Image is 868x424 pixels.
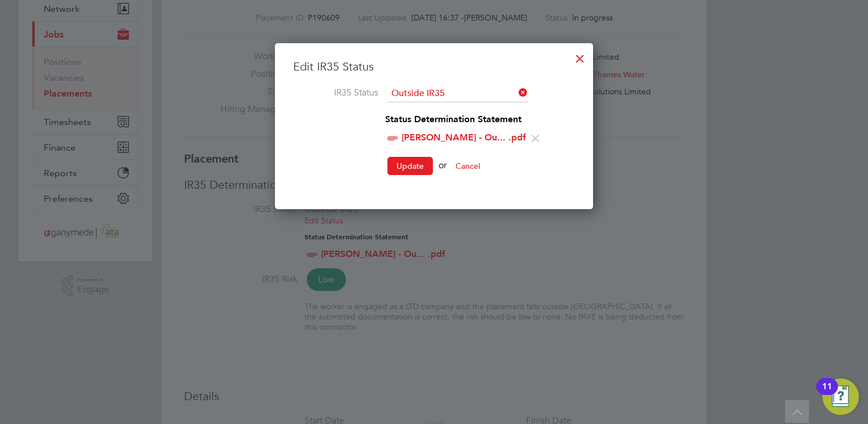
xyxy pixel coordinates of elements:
button: Open Resource Center, 11 new notifications [823,379,859,415]
div: 11 [822,386,832,401]
input: Search for... [387,85,528,102]
a: [PERSON_NAME] - Ou... .pdf [402,132,526,143]
button: Update [387,157,433,175]
label: IR35 Status [293,87,378,99]
button: Cancel [446,157,489,175]
li: or [293,157,575,186]
strong: Status Determination Statement [385,114,521,124]
h3: Edit IR35 Status [293,59,575,74]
